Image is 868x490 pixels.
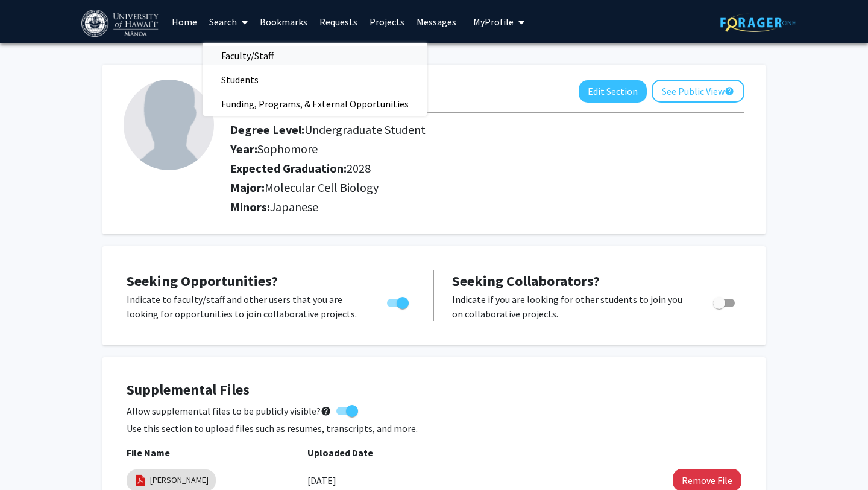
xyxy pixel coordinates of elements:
p: Indicate if you are looking for other students to join you on collaborative projects. [452,292,690,321]
h2: Year: [230,142,690,156]
img: Profile Picture [124,80,214,170]
mat-icon: help [321,404,332,418]
a: Search [203,1,254,43]
a: Funding, Programs, & External Opportunities [203,95,427,113]
span: My Profile [473,16,514,28]
button: Edit Section [579,80,647,103]
div: Toggle [708,292,741,310]
a: Projects [363,1,410,43]
b: Uploaded Date [307,447,373,459]
span: Undergraduate Student [304,122,426,137]
a: Students [203,71,427,89]
p: Indicate to faculty/staff and other users that you are looking for opportunities to join collabor... [127,292,364,321]
span: Allow supplemental files to be publicly visible? [127,404,332,418]
iframe: Chat [9,436,51,481]
a: Faculty/Staff [203,46,427,65]
span: Japanese [270,199,318,214]
a: Messages [410,1,462,43]
a: [PERSON_NAME] [150,474,209,486]
img: ForagerOne Logo [720,13,796,32]
span: 2028 [347,161,371,176]
span: Students [203,68,277,92]
span: Sophomore [257,141,318,156]
a: Requests [313,1,363,43]
b: File Name [127,447,170,459]
h4: Supplemental Files [127,381,741,399]
h2: Expected Graduation: [230,161,690,176]
a: Bookmarks [254,1,313,43]
span: Funding, Programs, & External Opportunities [203,92,427,116]
p: Use this section to upload files such as resumes, transcripts, and more. [127,421,741,436]
button: See Public View [652,80,744,103]
span: Seeking Opportunities? [127,272,278,290]
span: Molecular Cell Biology [265,180,379,195]
span: Faculty/Staff [203,43,292,68]
mat-icon: help [725,84,734,98]
img: pdf_icon.png [134,474,147,487]
a: Home [166,1,203,43]
div: Toggle [382,292,415,310]
h2: Degree Level: [230,122,690,137]
h2: Minors: [230,200,744,214]
h2: Major: [230,180,744,195]
img: University of Hawaiʻi at Mānoa Logo [81,10,161,37]
span: Seeking Collaborators? [452,272,600,290]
